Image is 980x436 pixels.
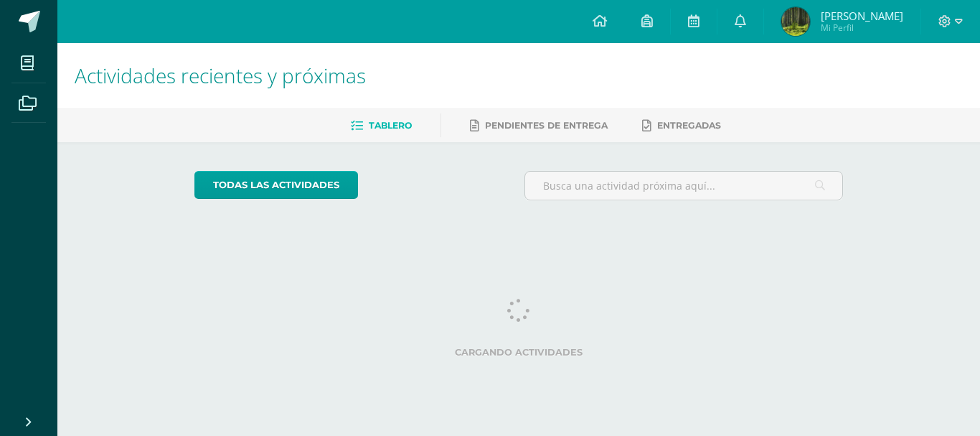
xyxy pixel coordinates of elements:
[194,347,844,358] label: Cargando actividades
[351,114,412,137] a: Tablero
[470,114,608,137] a: Pendientes de entrega
[485,120,608,131] span: Pendientes de entrega
[642,114,721,137] a: Entregadas
[194,171,358,199] a: todas las Actividades
[525,172,843,200] input: Busca una actividad próxima aquí...
[781,7,810,36] img: 7156044ebbd9da597cb4f05813d6cce3.png
[657,120,721,131] span: Entregadas
[75,62,366,89] span: Actividades recientes y próximas
[821,9,903,23] span: [PERSON_NAME]
[821,22,903,34] span: Mi Perfil
[369,120,412,131] span: Tablero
